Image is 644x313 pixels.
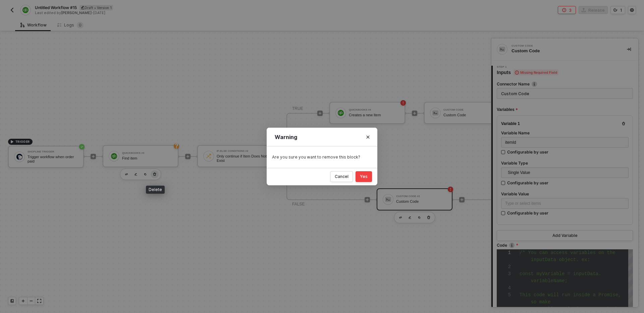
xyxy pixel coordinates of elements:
img: back [9,7,15,13]
div: Creates a new Item [349,113,399,117]
div: If-Else Conditions #2 [217,150,267,152]
div: FALSE [292,201,305,207]
span: icon-play [91,154,95,159]
span: Missing Required Field [514,69,558,75]
div: 4 [497,285,511,292]
div: Only continue if Item Does Not Exist [217,154,267,163]
img: integration-icon [22,7,28,13]
div: Trigger workflow when order paid [28,155,78,163]
span: const myVariable = inputData. [520,271,601,276]
img: icon [206,153,212,159]
span: icon-play [186,154,190,159]
span: [PERSON_NAME] [61,10,92,15]
button: edit-cred [406,213,414,222]
span: icon-play [10,140,14,144]
img: copy-block [418,216,421,219]
span: icon-play [460,198,464,202]
button: Close [363,132,373,142]
span: Step 1 [497,66,558,68]
img: icon [338,110,344,116]
span: variableName; [531,278,568,284]
div: Warning [275,134,369,141]
span: icon-edit [81,6,85,9]
div: Configurable by user [507,149,548,155]
button: Release [579,6,608,14]
button: 3 [558,6,576,14]
img: icon [432,110,438,116]
button: Cancel [330,171,353,182]
span: Inputs [497,69,558,76]
label: Variable Type [501,160,629,166]
img: edit-cred [125,173,128,176]
img: icon [16,154,22,160]
span: icon-versioning [613,8,618,12]
div: Delete [146,186,165,194]
div: Yes [360,174,368,179]
label: Code [497,242,633,248]
button: Yes [356,171,372,182]
div: Configurable by user [507,180,548,186]
img: integration-icon [499,46,505,52]
button: edit-cred [396,213,405,222]
div: 2 [497,263,511,270]
img: copy-block [144,173,147,176]
button: copy-block [141,170,149,178]
span: icon-minus [29,299,33,303]
input: Enter description [497,88,633,99]
div: Custom Code [396,199,446,204]
div: 1 [497,249,511,256]
span: icon-collapse-right [627,47,631,51]
span: itemId [505,140,516,145]
span: icon-error-page [562,8,566,12]
div: Logs [57,22,84,28]
img: icon [385,196,391,202]
img: icon [111,153,117,159]
span: inputData object. ex: [531,257,590,262]
label: Connector Name [497,81,633,87]
img: icon-info [532,81,537,87]
button: check [174,143,179,149]
div: Custom Code [512,45,612,47]
span: icon-play [365,198,369,202]
span: icon-expand [37,299,41,303]
span: TRIGGER [15,139,30,144]
span: icon-play [413,111,417,115]
button: Add Variable [497,230,633,241]
button: edit-cred [122,170,130,178]
div: Cancel [335,174,348,179]
span: Single Value [508,168,625,178]
img: icon-info [509,243,515,248]
div: QuickBooks #3 [122,152,172,154]
div: 5 [497,292,511,299]
label: Variable Value [501,191,629,197]
span: /* You can access variables on the [520,250,615,255]
div: Configurable by user [507,210,548,216]
span: icon-success-page [79,144,85,149]
div: Shopline Trigger [28,150,78,153]
sup: 0 [77,22,84,28]
div: Custom Code [443,113,494,117]
div: Custom Code [443,109,494,111]
img: edit-cred [399,216,402,219]
span: icon-settings [630,8,634,12]
div: Workflow [20,22,47,28]
div: Add Variable [552,233,578,238]
div: TRUE [292,106,303,112]
button: copy-block [415,213,423,222]
span: Variables [497,106,518,114]
span: so make [531,299,551,305]
span: This code will run inside a Promise, [520,292,621,298]
div: 3 [497,270,511,277]
div: 6 [497,306,511,313]
span: icon-play [21,299,25,303]
span: icon-play [318,111,322,115]
span: sure to call resolve(outputData) when [520,306,624,312]
div: Custom Code #2 [396,195,446,198]
div: Variable 1 [501,121,520,127]
button: 1 [610,6,625,14]
div: 1 [620,7,622,13]
div: Custom Code [512,48,616,54]
img: edit-cred [409,216,411,219]
button: edit-cred [132,170,140,178]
